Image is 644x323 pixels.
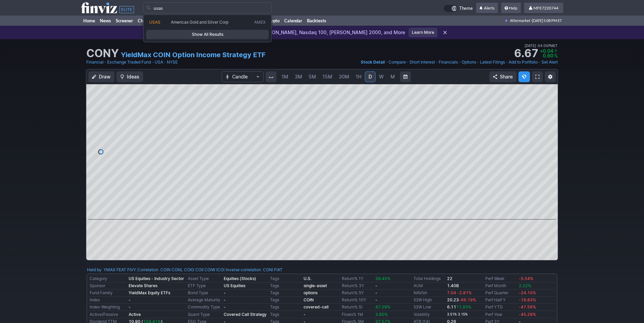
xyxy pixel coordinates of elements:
b: - [129,304,131,309]
span: -47.56% [519,304,536,309]
td: Return% 1Y [340,275,374,282]
span: 0.60 [543,53,553,59]
b: U.S. [304,276,311,281]
a: Help [501,3,521,14]
td: Volatility [412,311,446,318]
a: 5M [306,71,319,82]
td: Tags [269,275,302,282]
a: Charts [135,16,153,26]
td: Fund Family [88,290,127,297]
a: YMAX [104,267,115,273]
span: • [406,59,409,66]
a: FIVY [127,267,136,273]
a: COIW [204,267,215,273]
span: AMEX [254,20,266,25]
td: 52W High [412,297,446,304]
b: - [129,297,131,302]
button: Ideas [116,71,143,82]
a: Home [81,16,97,26]
a: covered-call [304,304,329,309]
b: US Equities [224,283,245,288]
a: Short Interest [409,59,435,66]
a: YieldMax COIN Option Income Strategy ETF [121,50,266,60]
span: 30M [339,74,349,79]
a: COIN [160,267,171,273]
b: - [224,290,226,295]
a: Stock Detail [361,59,385,66]
a: Show All Results [146,30,269,39]
td: Category [88,275,127,282]
b: Equities (Stocks) [224,276,256,281]
span: W [379,74,384,79]
td: Perf Half Y [484,297,517,304]
span: [DATE] 5:08 PM ET [532,16,562,26]
span: • [536,43,538,49]
span: % [554,53,558,59]
span: • [506,59,508,66]
h1: CONY [86,48,119,59]
td: Perf Week [484,275,517,282]
b: - [224,304,226,309]
a: 3M [292,71,305,82]
td: Index Weighting [88,304,127,311]
span: -5.54% [519,276,533,281]
a: Add to Portfolio [509,59,538,66]
a: D [365,71,376,82]
a: options [304,290,317,295]
a: Set Alert [541,59,558,66]
span: 11.93% [456,304,471,309]
td: AUM [412,282,446,290]
td: Return% SI [340,304,374,311]
span: 2.22% [519,283,531,288]
b: 22 [447,276,452,281]
span: 7.04 [447,290,456,295]
a: 15M [319,71,335,82]
td: Return% 3Y [340,282,374,290]
a: Financial [86,59,104,66]
a: Screener [113,16,135,26]
span: 15M [323,74,332,79]
a: News [97,16,113,26]
span: 3M [295,74,302,79]
span: • [477,59,479,66]
span: Candle [232,73,253,80]
span: Ideas [127,73,139,80]
span: D [369,74,372,79]
small: 3.51% 3.15% [447,313,468,316]
a: NYSE [167,59,178,66]
button: Chart Settings [545,71,556,82]
span: 39.40% [375,276,391,281]
td: Average Maturity [186,297,222,304]
td: Active/Passive [88,311,127,318]
button: Explore new features [518,71,530,82]
span: Share [500,73,513,80]
td: Flows% 1M [340,311,374,318]
span: 1H [356,74,361,79]
button: Chart Type [222,71,264,82]
span: 3.80% [375,312,388,317]
td: Return% 5Y [340,290,374,297]
a: Learn More [408,28,438,37]
b: US Equities - Industry Sector [129,276,184,281]
a: Exchange Traded Fund [107,59,151,66]
a: 1H [353,71,364,82]
a: Crypto [264,16,282,26]
b: 6.11 [447,304,471,309]
div: Search [143,15,272,42]
span: Latest Filings [480,60,505,65]
b: - [375,297,377,302]
a: Fullscreen [532,71,543,82]
a: ICOI [216,267,224,273]
a: COIG [184,267,194,273]
a: COIN [304,297,314,302]
span: Theme [459,5,473,12]
span: Stock Detail [361,60,385,65]
button: Interval [266,71,276,82]
a: FIAT [274,267,283,273]
span: 5M [309,74,316,79]
b: single-asset [304,283,327,288]
span: Aftermarket · [510,16,532,26]
a: USA [155,59,163,66]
